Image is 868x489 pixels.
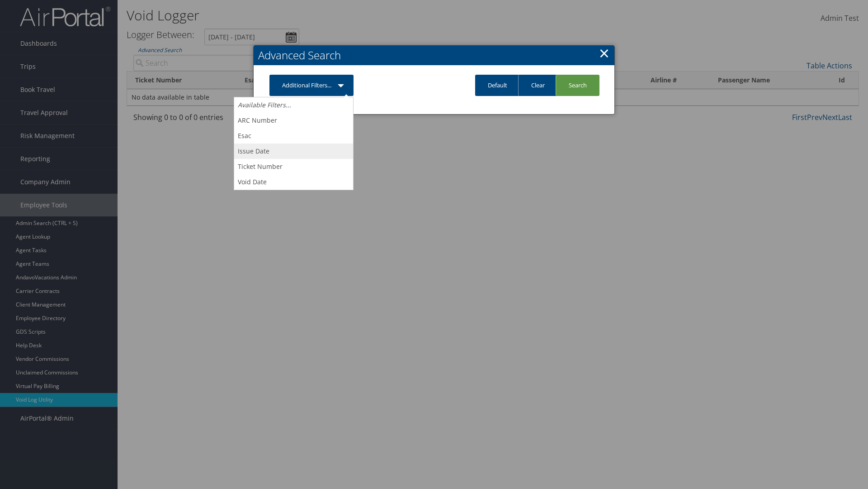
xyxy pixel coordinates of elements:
[556,75,599,96] a: Search
[475,75,520,96] a: Default
[238,101,291,109] i: Available Filters...
[518,75,557,96] a: Clear
[599,44,609,62] a: Close
[234,144,353,159] a: Issue Date
[234,159,353,174] a: Ticket Number
[254,45,614,65] h2: Advanced Search
[234,174,353,190] a: Void Date
[269,75,354,96] a: Additional Filters...
[234,128,353,144] a: Esac
[234,113,353,128] a: ARC Number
